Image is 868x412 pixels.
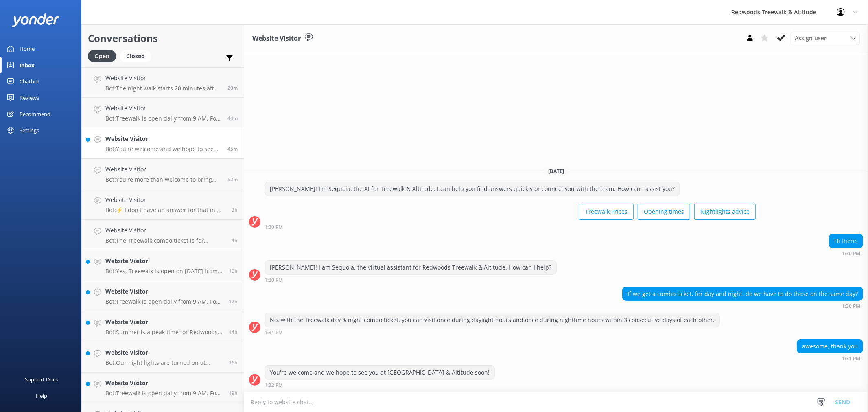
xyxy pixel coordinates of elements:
strong: 1:31 PM [842,356,860,361]
div: You're welcome and we hope to see you at [GEOGRAPHIC_DATA] & Altitude soon! [265,366,494,379]
div: Home [20,41,35,57]
p: Bot: Yes, Treewalk is open on [DATE] from 11 AM to 10.30 PM. However, Altitude will be closed on ... [105,267,223,275]
div: Support Docs [25,371,58,388]
div: 01:30pm 12-Aug-2025 (UTC +12:00) Pacific/Auckland [829,250,863,256]
strong: 1:30 PM [842,304,860,309]
div: 01:30pm 12-Aug-2025 (UTC +12:00) Pacific/Auckland [265,277,557,283]
a: Website VisitorBot:Yes, Treewalk is open on [DATE] from 11 AM to 10.30 PM. However, Altitude will... [82,250,244,281]
span: 01:31pm 12-Aug-2025 (UTC +12:00) Pacific/Auckland [227,145,238,152]
p: Bot: The night walk starts 20 minutes after sunset. For specific closing times, please check the ... [105,85,221,92]
div: Inbox [20,57,35,73]
strong: 1:30 PM [842,251,860,256]
span: 01:21am 12-Aug-2025 (UTC +12:00) Pacific/Auckland [229,298,238,305]
span: 04:16am 12-Aug-2025 (UTC +12:00) Pacific/Auckland [229,267,238,274]
h3: Website Visitor [252,33,301,44]
div: Hi there. [829,234,863,248]
p: Bot: Summer is a peak time for Redwoods Treewalk & Nightlights, particularly in the evenings, wit... [105,329,223,336]
div: 01:32pm 12-Aug-2025 (UTC +12:00) Pacific/Auckland [265,382,495,388]
a: Open [88,51,120,60]
h4: Website Visitor [105,256,223,265]
div: [PERSON_NAME]! I am Sequoia, the virtual assistant for Redwoods Treewalk & Altitude. How can I help? [265,261,556,274]
p: Bot: The Treewalk combo ticket is for General Admission entry only. To include a nighttime Fast P... [105,237,225,244]
a: Website VisitorBot:The night walk starts 20 minutes after sunset. For specific closing times, ple... [82,67,244,98]
div: No, with the Treewalk day & night combo ticket, you can visit once during daylight hours and once... [265,313,719,327]
div: 01:30pm 12-Aug-2025 (UTC +12:00) Pacific/Auckland [265,224,756,230]
a: Website VisitorBot:⚡ I don't have an answer for that in my knowledge base. Please try and rephras... [82,189,244,220]
h4: Website Visitor [105,318,223,327]
strong: 1:30 PM [265,225,283,230]
p: Bot: Treewalk is open daily from 9 AM. For last ticket sold times, please check our website FAQs ... [105,390,223,397]
div: [PERSON_NAME]! I'm Sequoia, the AI for Treewalk & Altitude. I can help you find answers quickly o... [265,182,680,196]
h4: Website Visitor [105,287,223,296]
p: Bot: Treewalk is open daily from 9 AM. For last ticket sold times, please check our website FAQs ... [105,115,221,122]
p: Bot: Our night lights are turned on at sunset, and the night walk starts 20 minutes thereafter. W... [105,359,223,366]
a: Website VisitorBot:Treewalk is open daily from 9 AM. For Altitude, tours start at 10 AM.12h [82,281,244,311]
div: Chatbot [20,73,39,90]
button: Treewalk Prices [579,204,634,220]
span: 11:38pm 11-Aug-2025 (UTC +12:00) Pacific/Auckland [229,329,238,335]
div: Assign User [791,32,860,45]
h4: Website Visitor [105,348,223,357]
span: 01:24pm 12-Aug-2025 (UTC +12:00) Pacific/Auckland [227,176,238,183]
p: Bot: You're more than welcome to bring your camera and take all the photos and videos you want al... [105,176,221,183]
a: Website VisitorBot:You're welcome and we hope to see you at [GEOGRAPHIC_DATA] & Altitude soon!45m [82,128,244,159]
div: awesome, thank you [797,340,863,353]
h4: Website Visitor [105,104,221,113]
div: Help [36,388,47,404]
h4: Website Visitor [105,195,225,204]
a: Closed [120,51,155,60]
span: 01:33pm 12-Aug-2025 (UTC +12:00) Pacific/Auckland [227,115,238,122]
div: 01:30pm 12-Aug-2025 (UTC +12:00) Pacific/Auckland [622,303,863,309]
span: 01:57pm 12-Aug-2025 (UTC +12:00) Pacific/Auckland [227,84,238,91]
a: Website VisitorBot:You're more than welcome to bring your camera and take all the photos and vide... [82,159,244,189]
strong: 1:31 PM [265,330,283,335]
span: 06:49pm 11-Aug-2025 (UTC +12:00) Pacific/Auckland [229,390,238,397]
h4: Website Visitor [105,379,223,388]
div: If we get a combo ticket, for day and night, do we have to do those on the same day? [623,287,863,301]
div: Recommend [20,106,50,122]
span: [DATE] [543,168,569,175]
h4: Website Visitor [105,165,221,174]
a: Website VisitorBot:Summer is a peak time for Redwoods Treewalk & Nightlights, particularly in the... [82,311,244,342]
a: Website VisitorBot:Treewalk is open daily from 9 AM. For last ticket sold times, please check our... [82,98,244,128]
div: Reviews [20,90,39,106]
a: Website VisitorBot:The Treewalk combo ticket is for General Admission entry only. To include a ni... [82,220,244,250]
span: Assign user [795,34,826,43]
div: 01:31pm 12-Aug-2025 (UTC +12:00) Pacific/Auckland [265,329,720,335]
h4: Website Visitor [105,134,221,143]
button: Nightlights advice [694,204,756,220]
h4: Website Visitor [105,226,225,235]
h2: Conversations [88,31,238,46]
div: Closed [120,50,151,62]
strong: 1:32 PM [265,383,283,388]
p: Bot: You're welcome and we hope to see you at [GEOGRAPHIC_DATA] & Altitude soon! [105,145,221,153]
a: Website VisitorBot:Our night lights are turned on at sunset, and the night walk starts 20 minutes... [82,342,244,373]
div: Open [88,50,116,62]
a: Website VisitorBot:Treewalk is open daily from 9 AM. For last ticket sold times, please check our... [82,373,244,403]
button: Opening times [638,204,690,220]
p: Bot: Treewalk is open daily from 9 AM. For Altitude, tours start at 10 AM. [105,298,223,305]
div: Settings [20,122,39,138]
span: 10:46am 12-Aug-2025 (UTC +12:00) Pacific/Auckland [232,206,238,213]
h4: Website Visitor [105,74,221,83]
p: Bot: ⚡ I don't have an answer for that in my knowledge base. Please try and rephrase your questio... [105,206,225,214]
span: 09:22pm 11-Aug-2025 (UTC +12:00) Pacific/Auckland [229,359,238,366]
img: yonder-white-logo.png [12,13,59,27]
div: 01:31pm 12-Aug-2025 (UTC +12:00) Pacific/Auckland [797,355,863,361]
span: 09:38am 12-Aug-2025 (UTC +12:00) Pacific/Auckland [232,237,238,244]
strong: 1:30 PM [265,278,283,283]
